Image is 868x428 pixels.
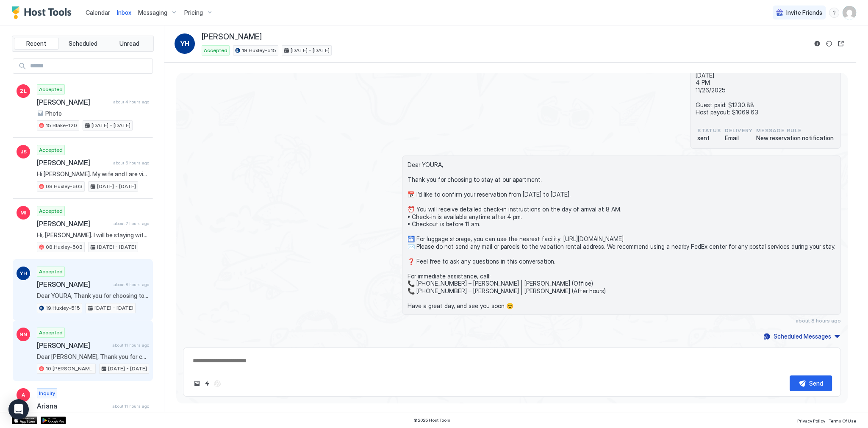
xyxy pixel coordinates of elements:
span: Recent [26,40,46,47]
span: Pricing [184,9,203,17]
a: Inbox [117,8,131,17]
span: [DATE] - [DATE] [94,304,133,312]
button: Scheduled Messages [762,331,841,342]
span: NN [19,331,27,338]
span: sent [697,134,721,142]
button: Send [790,375,832,391]
span: MI [20,209,26,217]
button: Scheduled [61,38,105,50]
span: Inbox [117,9,131,16]
div: Send [809,379,823,388]
span: status [697,127,721,134]
span: [DATE] - [DATE] [291,47,330,54]
span: 19.Huxley-515 [46,304,80,312]
button: Recent [14,38,59,50]
div: tab-group [12,36,154,52]
div: Scheduled Messages [774,332,831,341]
span: Messaging [138,9,167,17]
span: Inquiry [39,389,55,397]
span: [PERSON_NAME] [37,280,110,289]
span: Accepted [39,86,63,93]
a: Privacy Policy [797,416,825,425]
span: Message Rule [756,127,834,134]
span: about 4 hours ago [113,99,149,105]
a: Terms Of Use [829,416,856,425]
span: [DATE] - [DATE] [97,183,136,190]
div: Open Intercom Messenger [8,399,29,420]
button: Upload image [192,378,202,389]
div: User profile [843,6,856,19]
span: Dear YOURA, Thank you for choosing to stay at our apartment. 📅 I’d like to confirm your reservati... [408,161,835,309]
span: Terms Of Use [829,418,856,423]
div: menu [829,8,839,18]
span: about 11 hours ago [112,342,149,348]
span: Dear [PERSON_NAME], Thank you for choosing to stay at our apartment. 📅 I’d like to confirm your r... [37,353,149,361]
span: about 11 hours ago [112,403,149,409]
span: Hi [PERSON_NAME]. My wife and I are visiting [GEOGRAPHIC_DATA]. I will be visiting my client WME ... [37,170,149,178]
span: Accepted [204,47,227,54]
span: Accepted [39,329,63,336]
span: 19.[PERSON_NAME]-515 Booking Reservation number : 6453549080 [PERSON_NAME] [DATE] 4 PM 11/26/2025... [696,42,835,116]
a: Host Tools Logo [12,6,75,19]
button: Sync reservation [824,39,834,49]
button: Quick reply [202,378,212,389]
button: Unread [107,38,152,50]
span: [PERSON_NAME] [37,341,109,350]
span: Accepted [39,207,63,215]
span: Calendar [86,9,110,16]
span: YH [180,39,189,49]
span: [PERSON_NAME] [37,220,110,228]
span: [PERSON_NAME] [37,158,110,167]
span: Accepted [39,268,63,275]
span: YH [20,270,27,277]
span: about 5 hours ago [113,160,149,166]
span: about 8 hours ago [114,282,149,287]
span: ZL [20,87,27,95]
span: Scheduled [69,40,97,47]
span: [DATE] - [DATE] [108,365,147,372]
span: Invite Friends [786,9,822,17]
a: Google Play Store [41,417,66,424]
span: Dear YOURA, Thank you for choosing to stay at our apartment. 📅 I’d like to confirm your reservati... [37,292,149,300]
span: [DATE] - [DATE] [92,122,130,129]
input: Input Field [27,59,153,73]
span: A [22,391,25,399]
span: Accepted [39,146,63,154]
span: about 7 hours ago [114,221,149,226]
span: Email [724,134,753,142]
span: © 2025 Host Tools [413,417,450,423]
span: 08.Huxley-503 [46,243,83,251]
span: Delivery [724,127,753,134]
span: Photo [45,110,62,117]
span: [PERSON_NAME] [37,98,110,106]
button: Open reservation [836,39,846,49]
span: about 8 hours ago [796,317,841,324]
span: [DATE] - [DATE] [97,243,136,251]
a: App Store [12,417,37,424]
span: Ariana [37,402,109,410]
span: New reservation notification [756,134,834,142]
span: 15.Blake-120 [46,122,77,129]
span: 08.Huxley-503 [46,183,83,190]
span: 19.Huxley-515 [242,47,276,54]
a: Calendar [86,8,110,17]
button: Reservation information [812,39,822,49]
span: [PERSON_NAME] [202,32,262,42]
span: Unread [119,40,139,47]
span: Hi, [PERSON_NAME]. I will be staying with our two dogs, a Havanese and a Portuguese water dog, bo... [37,231,149,239]
span: 10.[PERSON_NAME]-203 [46,365,94,372]
span: JS [20,148,27,156]
span: Privacy Policy [797,418,825,423]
